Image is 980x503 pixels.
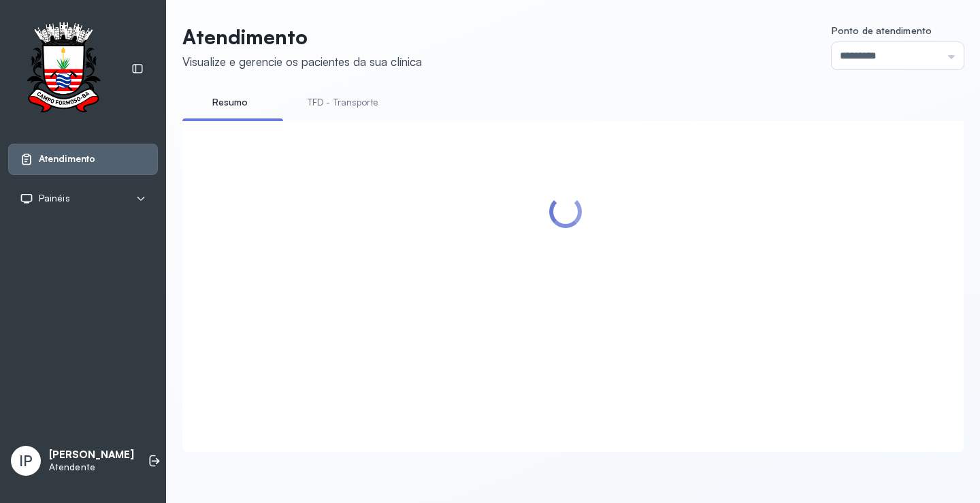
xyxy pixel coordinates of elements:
[182,25,422,49] p: Atendimento
[49,461,134,473] p: Atendente
[294,91,392,114] a: TFD - Transporte
[20,152,146,166] a: Atendimento
[39,153,95,165] span: Atendimento
[832,25,932,36] span: Ponto de atendimento
[14,22,112,116] img: Logotipo do estabelecimento
[182,54,422,69] div: Visualize e gerencie os pacientes da sua clínica
[182,91,278,114] a: Resumo
[49,449,134,461] p: [PERSON_NAME]
[39,193,70,204] span: Painéis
